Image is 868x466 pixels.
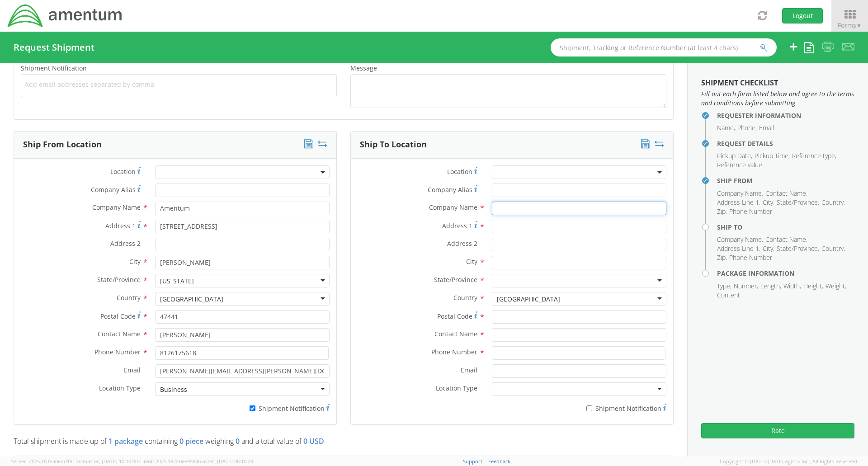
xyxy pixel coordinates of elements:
li: State/Province [777,244,819,253]
span: Add email addresses separated by comma [25,80,333,89]
a: Feedback [488,458,510,465]
div: [US_STATE] [160,277,194,286]
span: Message [350,64,377,72]
span: State/Province [434,275,477,284]
li: Width [783,282,801,291]
li: Address Line 1 [717,198,760,207]
span: master, [DATE] 08:10:29 [198,458,253,465]
label: Shipment Notification [492,402,666,413]
li: Phone Number [729,253,772,262]
li: Zip [717,207,727,216]
span: Forms [838,21,862,29]
span: Phone Number [94,348,141,356]
span: Company Name [92,203,141,212]
h3: Shipment Checklist [701,79,854,87]
li: Company Name [717,189,763,198]
li: Company Name [717,235,763,244]
span: Location Type [436,384,477,392]
li: Number [734,282,758,291]
span: Email [124,366,141,374]
li: Contact Name [765,189,807,198]
li: Name [717,123,735,132]
div: [GEOGRAPHIC_DATA] [497,295,560,304]
h3: Ship To Location [360,140,427,149]
span: Copyright © [DATE]-[DATE] Agistix Inc., All Rights Reserved [720,458,857,465]
li: Reference type [792,151,836,160]
span: Location [110,167,136,176]
span: Address 1 [105,221,136,230]
li: Phone Number [729,207,772,216]
img: dyn-intl-logo-049831509241104b2a82.png [7,3,123,28]
button: Rate [701,423,854,438]
li: Weight [826,282,846,291]
li: Country [821,244,845,253]
span: Location [447,167,472,176]
span: Country [117,293,141,302]
li: Content [717,291,740,300]
span: Company Alias [428,185,472,194]
span: Country [453,293,477,302]
span: 0 [236,436,240,446]
input: Shipment Notification [586,405,592,411]
span: Server: 2025.18.0-a0edd1917ac [11,458,138,465]
a: Support [463,458,482,465]
span: 0 USD [303,436,324,446]
h3: Ship From Location [23,140,102,149]
span: State/Province [97,275,141,284]
input: Shipment Notification [250,405,255,411]
span: 0 piece [179,436,203,446]
span: Contact Name [98,329,141,338]
span: Address 1 [442,221,472,230]
p: Total shipment is made up of containing weighing and a total value of [14,436,674,451]
span: Address 2 [110,239,141,248]
div: [GEOGRAPHIC_DATA] [160,295,223,304]
span: Contact Name [434,329,477,338]
div: Business [160,385,187,394]
h4: Requester Information [717,112,854,119]
span: master, [DATE] 10:10:00 [83,458,138,465]
span: Postal Code [437,312,472,320]
h4: Ship To [717,224,854,231]
span: ▼ [856,22,862,29]
span: 1 package [108,436,143,446]
span: Client: 2025.18.0-0e69584 [139,458,253,465]
span: Email [461,366,477,374]
span: Company Alias [91,185,136,194]
li: Address Line 1 [717,244,760,253]
li: Length [760,282,781,291]
input: Shipment, Tracking or Reference Number (at least 4 chars) [551,38,777,56]
h4: Request Details [717,140,854,147]
span: Postal Code [100,312,136,320]
label: Shipment Notification [155,402,330,413]
li: Phone [737,123,757,132]
li: Country [821,198,845,207]
li: State/Province [777,198,819,207]
h4: Ship From [717,177,854,184]
li: Contact Name [765,235,807,244]
li: Email [759,123,774,132]
li: Pickup Time [755,151,790,160]
h4: Package Information [717,270,854,277]
li: Reference value [717,160,762,169]
span: City [466,257,477,266]
li: Type [717,282,731,291]
li: Zip [717,253,727,262]
span: Shipment Notification [21,64,87,72]
span: Fill out each form listed below and agree to the terms and conditions before submitting [701,89,854,108]
span: City [129,257,141,266]
span: Location Type [99,384,141,392]
button: Logout [782,8,823,24]
li: City [763,198,774,207]
li: Height [803,282,823,291]
h4: Request Shipment [14,42,94,52]
span: Phone Number [431,348,477,356]
li: City [763,244,774,253]
li: Pickup Date [717,151,752,160]
span: Company Name [429,203,477,212]
span: Address 2 [447,239,477,248]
